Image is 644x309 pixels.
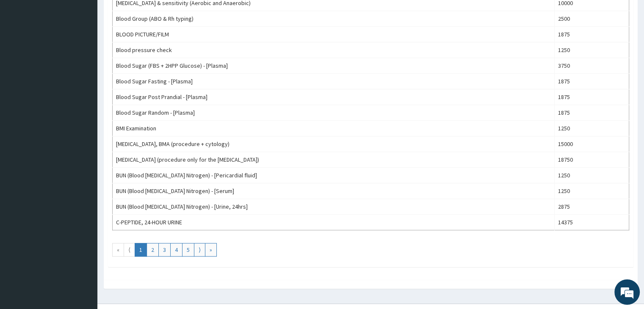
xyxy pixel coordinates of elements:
img: d_794563401_company_1708531726252_794563401 [16,42,34,63]
textarea: Type your message and hit 'Enter' [4,213,161,243]
td: 1250 [555,183,629,199]
td: Blood Sugar Post Prandial - [Plasma] [113,89,555,105]
div: Minimize live chat window [139,4,159,25]
div: Chat with us now [44,47,142,58]
span: We're online! [49,98,117,183]
td: BUN (Blood [MEDICAL_DATA] Nitrogen) - [Serum] [113,183,555,199]
td: 3750 [555,58,629,74]
a: Go to page number 1 [135,243,147,257]
td: 14375 [555,215,629,230]
a: Go to page number 2 [146,243,159,257]
td: [MEDICAL_DATA] (procedure only for the [MEDICAL_DATA]) [113,152,555,168]
td: 1875 [555,27,629,42]
td: BUN (Blood [MEDICAL_DATA] Nitrogen) - [Urine, 24hrs] [113,199,555,215]
td: BUN (Blood [MEDICAL_DATA] Nitrogen) - [Pericardial fluid] [113,168,555,183]
td: Blood Group (ABO & Rh typing) [113,11,555,27]
a: Go to page number 4 [170,243,182,257]
a: Go to next page [194,243,205,257]
td: 15000 [555,136,629,152]
td: 1250 [555,121,629,136]
td: 1250 [555,42,629,58]
td: 1875 [555,89,629,105]
a: Go to page number 5 [182,243,194,257]
td: Blood Sugar Random - [Plasma] [113,105,555,121]
td: 18750 [555,152,629,168]
td: 1875 [555,74,629,89]
td: Blood Sugar Fasting - [Plasma] [113,74,555,89]
a: Go to first page [112,243,124,257]
td: [MEDICAL_DATA], BMA (procedure + cytology) [113,136,555,152]
td: 2875 [555,199,629,215]
td: 1875 [555,105,629,121]
td: 1250 [555,168,629,183]
td: BLOOD PICTURE/FILM [113,27,555,42]
td: BMI Examination [113,121,555,136]
a: Go to previous page [124,243,135,257]
a: Go to last page [205,243,217,257]
td: C-PEPTIDE, 24-HOUR URINE [113,215,555,230]
a: Go to page number 3 [158,243,171,257]
td: 2500 [555,11,629,27]
td: Blood pressure check [113,42,555,58]
td: Blood Sugar (FBS + 2HPP Glucose) - [Plasma] [113,58,555,74]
